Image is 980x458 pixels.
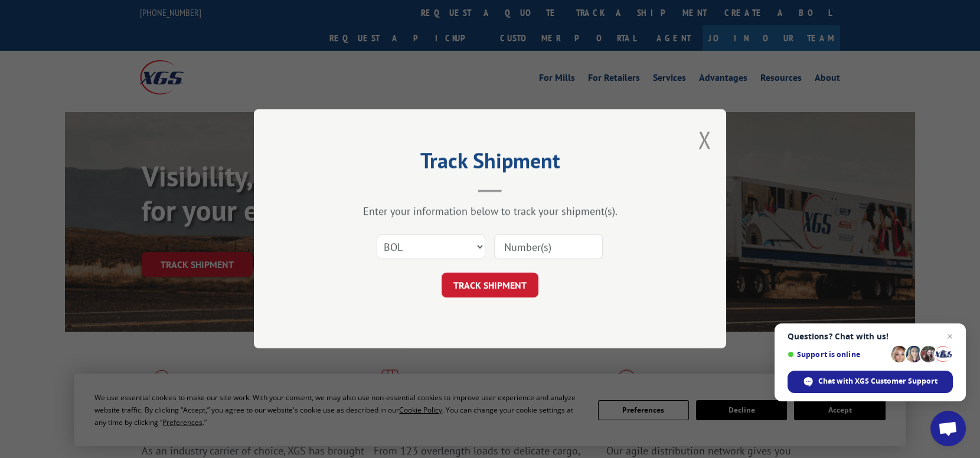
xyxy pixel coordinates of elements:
[313,205,667,218] div: Enter your information below to track your shipment(s).
[788,350,887,359] span: Support is online
[313,152,667,175] h2: Track Shipment
[818,376,937,387] span: Chat with XGS Customer Support
[930,411,966,446] div: Open chat
[788,371,953,393] div: Chat with XGS Customer Support
[698,124,711,155] button: Close modal
[442,273,538,298] button: TRACK SHIPMENT
[494,235,603,260] input: Number(s)
[943,329,957,343] span: Close chat
[788,332,953,341] span: Questions? Chat with us!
